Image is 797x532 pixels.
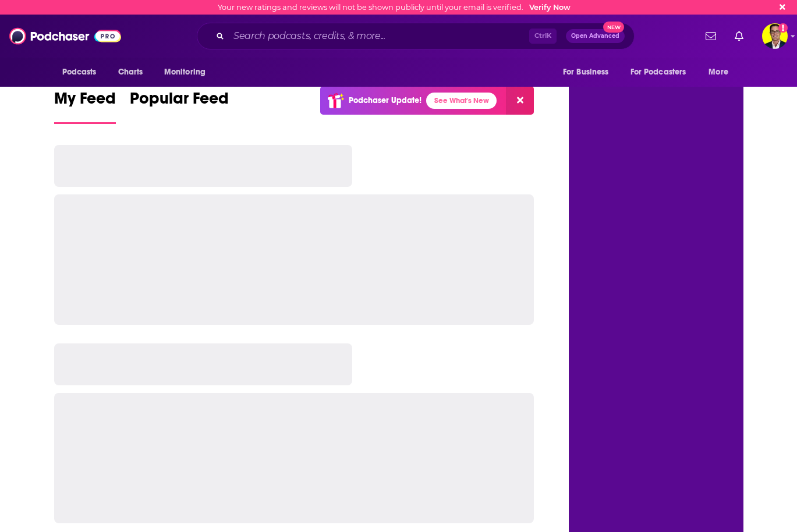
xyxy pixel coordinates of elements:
span: For Business [563,64,609,80]
button: open menu [156,61,221,83]
a: Popular Feed [130,88,229,124]
span: For Podcasters [630,64,686,80]
button: open menu [700,61,743,83]
input: Search podcasts, credits, & more... [229,27,529,45]
button: open menu [623,61,703,83]
button: open menu [555,61,624,83]
span: Popular Feed [130,88,229,115]
a: Charts [111,61,150,83]
span: More [709,64,728,80]
img: Podchaser - Follow, Share and Rate Podcasts [9,25,121,47]
p: Podchaser Update! [349,95,421,105]
div: Search podcasts, credits, & more... [197,23,635,49]
span: Logged in as BrettLarson [762,23,788,49]
span: Monitoring [164,64,206,80]
span: New [603,22,624,33]
svg: Email not verified [778,23,788,33]
a: Verify Now [529,3,571,12]
a: Show notifications dropdown [730,26,748,46]
button: open menu [54,61,112,83]
button: Open AdvancedNew [566,29,625,43]
img: User Profile [762,23,788,49]
span: Open Advanced [571,33,619,39]
span: Ctrl K [529,29,557,44]
div: Your new ratings and reviews will not be shown publicly until your email is verified. [218,3,571,12]
a: See What's New [426,93,497,109]
a: Show notifications dropdown [701,26,721,46]
button: Show profile menu [762,23,788,49]
span: My Feed [54,88,116,115]
span: Podcasts [62,64,97,80]
span: Charts [118,64,143,80]
a: My Feed [54,88,116,124]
